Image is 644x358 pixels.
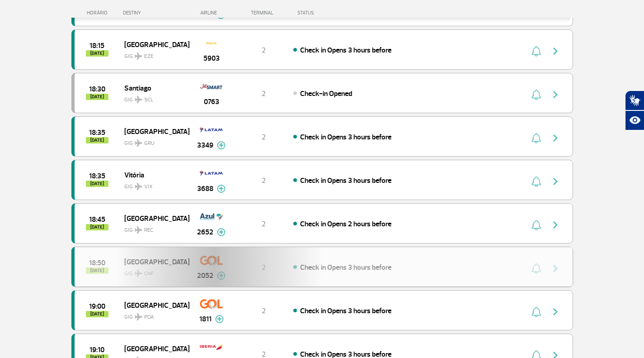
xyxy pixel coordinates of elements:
[135,96,142,103] img: destiny_airplane.svg
[197,227,213,238] span: 2652
[124,134,182,148] span: GIG
[86,50,108,57] span: [DATE]
[124,212,182,224] span: [GEOGRAPHIC_DATA]
[135,53,142,60] img: destiny_airplane.svg
[124,125,182,137] span: [GEOGRAPHIC_DATA]
[74,10,123,16] div: HORÁRIO
[123,10,189,16] div: DESTINY
[262,306,266,315] span: 2
[300,89,352,98] span: Check-in Opened
[144,226,153,234] span: REC
[550,133,561,143] img: seta-direita-painel-voo.svg
[300,133,391,142] span: Check in Opens 3 hours before
[300,176,391,185] span: Check in Opens 3 hours before
[86,224,108,230] span: [DATE]
[89,216,105,223] span: 2025-08-27 18:45:00
[86,181,108,187] span: [DATE]
[189,10,234,16] div: AIRLINE
[262,133,266,142] span: 2
[531,176,541,187] img: sino-painel-voo.svg
[625,110,644,130] button: Abrir recursos assistivos.
[217,228,226,236] img: mais-info-painel-voo.svg
[531,306,541,317] img: sino-painel-voo.svg
[204,96,219,107] span: 0763
[135,183,142,190] img: destiny_airplane.svg
[89,173,105,179] span: 2025-08-27 18:35:00
[124,299,182,311] span: [GEOGRAPHIC_DATA]
[89,129,105,136] span: 2025-08-27 18:35:00
[135,139,142,147] img: destiny_airplane.svg
[124,221,182,234] span: GIG
[262,220,266,229] span: 2
[135,313,142,320] img: destiny_airplane.svg
[124,48,182,61] span: GIG
[550,220,561,230] img: seta-direita-painel-voo.svg
[531,46,541,57] img: sino-painel-voo.svg
[625,91,644,130] div: Plugin de acessibilidade da Hand Talk.
[89,347,104,353] span: 2025-08-27 19:10:00
[531,133,541,143] img: sino-painel-voo.svg
[531,89,541,100] img: sino-painel-voo.svg
[217,141,226,149] img: mais-info-painel-voo.svg
[144,96,153,104] span: SCL
[124,169,182,181] span: Vitória
[89,303,105,310] span: 2025-08-27 19:00:00
[124,178,182,191] span: GIG
[300,220,391,229] span: Check in Opens 2 hours before
[86,137,108,143] span: [DATE]
[550,306,561,317] img: seta-direita-painel-voo.svg
[531,220,541,230] img: sino-painel-voo.svg
[262,176,266,185] span: 2
[199,314,212,325] span: 1811
[293,10,367,16] div: STATUS
[300,306,391,315] span: Check in Opens 3 hours before
[300,46,391,55] span: Check in Opens 3 hours before
[262,46,266,55] span: 2
[86,311,108,317] span: [DATE]
[144,183,153,191] span: VIX
[197,140,213,151] span: 3349
[262,89,266,98] span: 2
[144,53,154,61] span: EZE
[135,226,142,234] img: destiny_airplane.svg
[215,315,224,323] img: mais-info-painel-voo.svg
[234,10,293,16] div: TERMINAL
[124,82,182,94] span: Santiago
[144,313,154,321] span: POA
[89,86,105,92] span: 2025-08-27 18:30:00
[203,53,220,64] span: 5903
[550,46,561,57] img: seta-direita-painel-voo.svg
[124,343,182,354] span: [GEOGRAPHIC_DATA]
[217,185,226,193] img: mais-info-painel-voo.svg
[550,176,561,187] img: seta-direita-painel-voo.svg
[89,43,104,49] span: 2025-08-27 18:15:00
[124,91,182,104] span: GIG
[550,89,561,100] img: seta-direita-painel-voo.svg
[197,183,213,194] span: 3688
[124,38,182,50] span: [GEOGRAPHIC_DATA]
[625,91,644,110] button: Abrir tradutor de língua de sinais.
[86,94,108,100] span: [DATE]
[124,308,182,321] span: GIG
[144,139,155,148] span: GRU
